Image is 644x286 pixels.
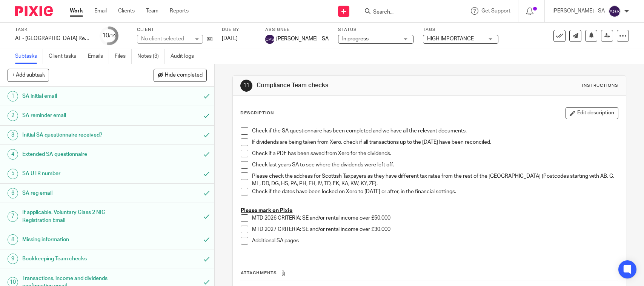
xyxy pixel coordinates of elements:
[22,188,135,199] h1: SA reg email
[49,49,82,64] a: Client tasks
[252,237,618,244] p: Additional SA pages
[609,5,621,17] img: svg%3E
[141,35,190,43] div: No client selected
[241,271,277,275] span: Attachments
[8,169,18,179] div: 5
[22,149,135,160] h1: Extended SA questionnaire
[566,107,618,119] button: Edit description
[22,168,135,179] h1: SA UTR number
[265,35,274,44] img: svg%3E
[252,150,618,157] p: Check if a PDF has been saved from Xero for the dividends.
[94,7,107,15] a: Email
[8,188,18,198] div: 6
[15,6,53,16] img: Pixie
[15,27,91,33] label: Task
[257,81,446,89] h1: Compliance Team checks
[22,253,135,264] h1: Bookkeeping Team checks
[165,72,203,78] span: Hide completed
[241,208,292,213] u: Please mark on Pixie
[423,27,498,33] label: Tags
[15,35,91,42] div: AT - [GEOGRAPHIC_DATA] Return - PE [DATE]
[22,129,135,141] h1: Initial SA questionnaire received?
[8,69,49,81] button: + Add subtask
[8,91,18,101] div: 1
[22,91,135,102] h1: SA initial email
[8,149,18,160] div: 4
[70,7,83,15] a: Work
[342,36,369,42] span: In progress
[481,8,510,14] span: Get Support
[252,172,618,188] p: Please check the address for Scottish Taxpayers as they have different tax rates from the rest of...
[338,27,413,33] label: Status
[276,35,329,43] span: [PERSON_NAME] - SA
[252,127,618,135] p: Check if the SA questionnaire has been completed and we have all the relevant documents.
[552,7,605,15] p: [PERSON_NAME] - SA
[109,34,116,38] small: /19
[240,80,252,92] div: 11
[8,254,18,264] div: 9
[582,83,618,89] div: Instructions
[8,130,18,140] div: 3
[115,49,132,64] a: Files
[146,7,158,15] a: Team
[265,27,329,33] label: Assignee
[22,207,135,226] h1: If applicable, Voluntary Class 2 NIC Registration Email
[118,7,135,15] a: Clients
[252,138,618,146] p: If dividends are being taken from Xero, check if all transactions up to the [DATE] have been reco...
[15,49,43,64] a: Subtasks
[15,35,91,42] div: AT - SA Return - PE 05-04-2025
[88,49,109,64] a: Emails
[137,27,212,33] label: Client
[252,161,618,169] p: Check last years SA to see where the dividends were left off.
[102,31,116,40] div: 10
[22,234,135,245] h1: Missing information
[372,9,440,16] input: Search
[171,49,200,64] a: Audit logs
[252,214,618,222] p: MTD 2026 CRITERIA; SE and/or rental income over £50,000
[22,110,135,121] h1: SA reminder email
[222,36,238,41] span: [DATE]
[154,69,207,81] button: Hide completed
[427,36,474,42] span: HIGH IMPORTANCE
[8,234,18,245] div: 8
[252,188,618,195] p: Check if the dates have been locked on Xero to [DATE] or after, in the financial settings.
[170,7,189,15] a: Reports
[8,211,18,222] div: 7
[252,226,618,233] p: MTD 2027 CRITERIA; SE and/or rental income over £30,000
[240,110,274,116] p: Description
[8,111,18,121] div: 2
[137,49,165,64] a: Notes (3)
[222,27,256,33] label: Due by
